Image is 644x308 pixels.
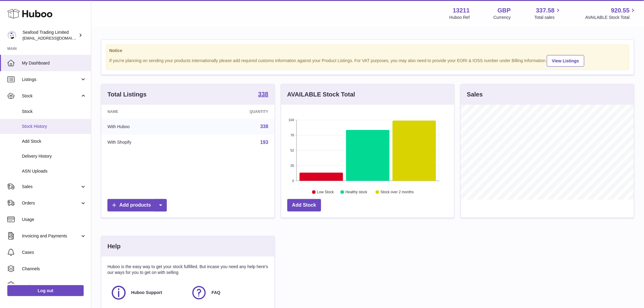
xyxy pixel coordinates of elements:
[534,15,562,20] span: Total sales
[109,48,626,54] strong: Notice
[110,285,185,301] a: Huboo Support
[380,190,414,194] text: Stock over 2 months
[611,6,630,15] span: 920.55
[212,290,220,296] span: FAQ
[22,200,80,206] span: Orders
[450,15,470,20] div: Huboo Ref
[290,149,294,152] text: 52
[290,164,294,167] text: 26
[536,6,555,15] span: 337.58
[585,6,637,20] a: 920.55 AVAILABLE Stock Total
[287,90,355,99] h3: AVAILABLE Stock Total
[22,109,86,114] span: Stock
[7,285,84,296] a: Log out
[22,233,80,239] span: Invoicing and Payments
[195,105,275,119] th: Quantity
[23,30,77,41] div: Seafood Trading Limited
[292,179,294,183] text: 0
[107,242,121,250] h3: Help
[7,31,16,40] img: internalAdmin-13211@internal.huboo.com
[22,250,86,255] span: Cases
[22,138,86,144] span: Add Stock
[22,77,80,82] span: Listings
[107,264,268,275] p: Huboo is the easy way to get your stock fulfilled. But incase you need any help here's our ways f...
[22,60,86,66] span: My Dashboard
[101,105,195,119] th: Name
[22,184,80,190] span: Sales
[22,153,86,159] span: Delivery History
[22,266,86,272] span: Channels
[258,91,268,97] strong: 338
[109,54,626,67] div: If you're planning on sending your products internationally please add required customs informati...
[345,190,368,194] text: Healthy stock
[191,285,265,301] a: FAQ
[258,91,268,98] a: 338
[131,290,162,296] span: Huboo Support
[289,118,294,122] text: 104
[22,93,80,99] span: Stock
[101,135,195,150] td: With Shopify
[260,124,268,129] a: 338
[107,90,147,99] h3: Total Listings
[107,199,167,212] a: Add products
[498,6,511,15] strong: GBP
[23,36,89,40] span: [EMAIL_ADDRESS][DOMAIN_NAME]
[547,55,584,67] a: View Listings
[494,15,511,20] div: Currency
[534,6,562,20] a: 337.58 Total sales
[22,168,86,174] span: ASN Uploads
[467,90,483,99] h3: Sales
[290,133,294,137] text: 78
[287,199,321,212] a: Add Stock
[22,217,86,222] span: Usage
[317,190,334,194] text: Low Stock
[22,282,86,288] span: Settings
[585,15,637,20] span: AVAILABLE Stock Total
[260,140,268,145] a: 193
[22,124,86,129] span: Stock History
[453,6,470,15] strong: 13211
[101,119,195,135] td: With Huboo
